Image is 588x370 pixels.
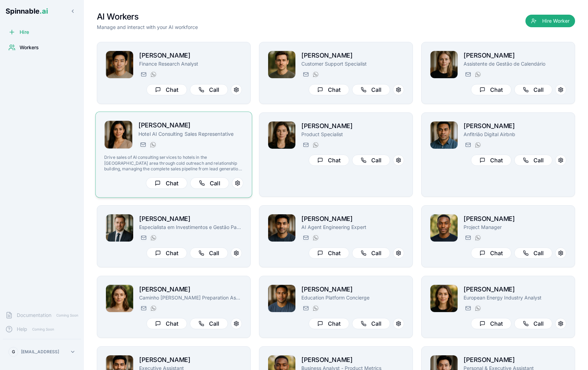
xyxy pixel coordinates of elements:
span: .ai [40,7,48,15]
button: WhatsApp [149,140,157,149]
img: Gloria Simon [106,285,133,312]
p: Education Platform Concierge [301,294,404,301]
button: Send email to gloria.simon@getspinnable.ai [139,304,148,312]
p: Assistente de Gestão de Calendário [464,60,566,67]
span: Documentation [17,312,51,319]
button: Call [190,84,228,95]
p: Finance Research Analyst [139,60,242,67]
button: Chat [146,318,187,329]
h2: [PERSON_NAME] [139,355,242,365]
button: Call [352,84,390,95]
h2: [PERSON_NAME] [139,284,242,294]
button: WhatsApp [149,234,157,242]
h2: [PERSON_NAME] [464,284,566,294]
p: Drive sales of AI consulting services to hotels in the [GEOGRAPHIC_DATA] area through cold outrea... [104,155,243,172]
span: Hire [20,29,29,36]
a: Hire Worker [525,18,575,25]
img: Paul Santos [106,214,133,242]
button: WhatsApp [311,70,320,79]
button: Send email to owen.leroy@getspinnable.ai [301,70,310,79]
h2: [PERSON_NAME] [301,355,404,365]
img: WhatsApp [313,72,318,77]
img: Scott Jung [106,51,133,78]
h2: [PERSON_NAME] [301,284,404,294]
p: [EMAIL_ADDRESS] [21,349,59,355]
img: WhatsApp [475,305,481,311]
h1: AI Workers [97,11,198,22]
button: G[EMAIL_ADDRESS] [6,345,78,359]
img: Nina Omar [430,51,458,78]
button: Call [352,318,390,329]
h2: [PERSON_NAME] [464,355,566,365]
img: Daniela Anderson [430,285,458,312]
button: WhatsApp [473,304,482,312]
button: Send email to brian.robinson@getspinnable.ai [464,234,472,242]
p: Especialista em Investimentos e Gestão Patrimonial [139,224,242,231]
p: Project Manager [464,224,566,231]
button: Chat [471,318,511,329]
h2: [PERSON_NAME] [301,121,404,131]
button: WhatsApp [311,304,320,312]
img: Michael Taufa [268,285,295,312]
button: Send email to amelia.green@getspinnable.ai [301,141,310,149]
p: Manage and interact with your AI workforce [97,24,198,31]
button: WhatsApp [149,70,157,79]
button: Send email to manuel.mehta@getspinnable.ai [301,234,310,242]
button: Chat [309,155,349,166]
img: WhatsApp [475,72,481,77]
span: Workers [20,44,39,51]
p: Customer Support Specialist [301,60,404,67]
button: Chat [471,247,511,259]
button: Call [514,84,552,95]
button: Hire Worker [525,15,575,27]
button: Chat [309,84,349,95]
p: Product Specialist [301,131,404,138]
span: Coming Soon [54,312,80,319]
button: WhatsApp [311,234,320,242]
p: Caminho [PERSON_NAME] Preparation Assistant [139,294,242,301]
h2: [PERSON_NAME] [464,121,566,131]
button: Chat [309,247,349,259]
button: Call [190,177,229,189]
h2: [PERSON_NAME] [301,214,404,224]
button: WhatsApp [473,141,482,149]
img: WhatsApp [151,235,156,240]
img: WhatsApp [150,142,156,147]
button: Call [514,247,552,259]
button: Send email to rita.mansoor@getspinnable.ai [138,140,147,149]
button: Call [190,318,228,329]
span: Help [17,326,27,333]
button: Chat [471,84,511,95]
h2: [PERSON_NAME] [464,51,566,60]
span: Coming Soon [30,326,56,333]
button: Call [352,247,390,259]
p: Anfitrião Digital Airbnb [464,131,566,138]
button: Chat [146,177,187,189]
img: WhatsApp [475,142,481,148]
img: WhatsApp [313,142,318,148]
img: WhatsApp [151,305,156,311]
p: European Energy Industry Analyst [464,294,566,301]
button: Chat [146,247,187,259]
img: Owen Leroy [268,51,295,78]
img: WhatsApp [313,305,318,311]
button: Send email to michael.taufa@getspinnable.ai [301,304,310,312]
button: Send email to joao.vai@getspinnable.ai [464,141,472,149]
button: WhatsApp [149,304,157,312]
button: Send email to paul.santos@getspinnable.ai [139,234,148,242]
button: Call [514,318,552,329]
h2: [PERSON_NAME] [139,51,242,60]
button: Send email to scott.jung@getspinnable.ai [139,70,148,79]
h2: [PERSON_NAME] [464,214,566,224]
img: WhatsApp [151,72,156,77]
button: WhatsApp [473,70,482,79]
span: G [12,349,15,355]
p: Hotel AI Consulting Sales Representative [138,131,243,138]
img: WhatsApp [475,235,481,240]
img: João Vai [430,121,458,149]
button: Send email to daniela.anderson@getspinnable.ai [464,304,472,312]
h2: [PERSON_NAME] [139,214,242,224]
img: Amelia Green [268,121,295,149]
span: Spinnable [6,7,48,15]
button: Chat [146,84,187,95]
